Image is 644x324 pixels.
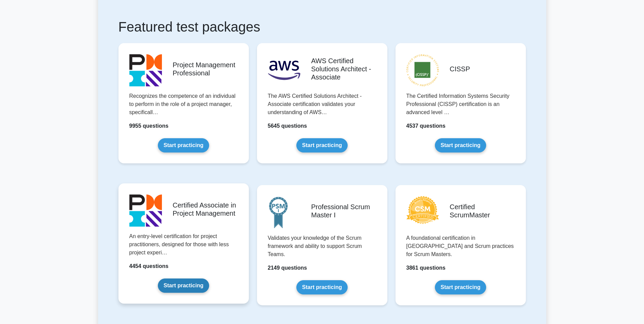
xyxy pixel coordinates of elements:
a: Start practicing [296,280,348,294]
a: Start practicing [435,138,486,152]
a: Start practicing [158,138,209,152]
a: Start practicing [435,280,486,294]
h1: Featured test packages [118,19,526,35]
a: Start practicing [296,138,348,152]
a: Start practicing [158,278,209,293]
